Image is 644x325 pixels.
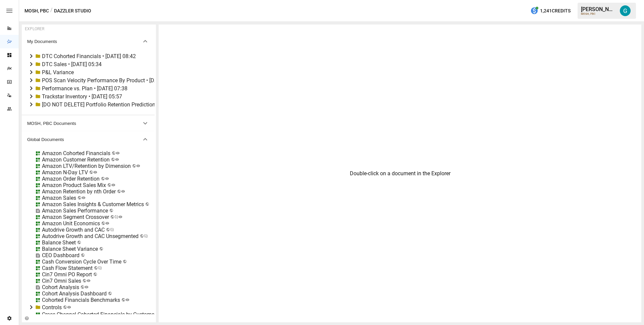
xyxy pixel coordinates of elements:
[42,259,121,265] div: Cash Conversion Cycle Over Time
[114,215,118,219] svg: Published
[616,1,635,20] button: Gavin Acres
[125,298,129,302] svg: Public
[118,215,122,219] svg: Public
[42,233,139,239] div: Autodrive Growth and CAC Unsegmented
[42,304,62,311] div: Controls
[115,157,119,161] svg: Public
[42,61,102,67] div: DTC Sales • [DATE] 05:34
[136,164,140,168] svg: Public
[581,12,616,15] div: MOSH, PBC
[42,271,92,278] div: Cin7 Omni PO Report
[23,316,30,321] button: Collapse Folders
[42,311,156,318] div: Cross-Channel Cohorted Financials by Customer
[144,234,148,238] svg: Published
[42,93,122,100] div: Trackstar Inventory • [DATE] 05:57
[93,170,97,174] svg: Public
[42,239,76,246] div: Balance Sheet
[42,284,79,290] div: Cohort Analysis
[67,305,71,309] svg: Public
[110,228,114,232] svg: Published
[42,278,81,284] div: Cin7 Omni Sales
[42,297,120,303] div: Cohorted Financials Benchmarks
[42,53,136,59] div: DTC Cohorted Financials • [DATE] 08:42
[121,189,125,193] svg: Public
[82,196,86,200] svg: Public
[27,137,141,142] span: Global Documents
[42,163,131,169] div: Amazon LTV/Retention by Dimension
[98,266,102,270] svg: Published
[27,121,141,126] span: MOSH, PBC Documents
[22,115,155,131] button: MOSH, PBC Documents
[528,5,573,17] button: 1,241Credits
[620,5,631,16] img: Gavin Acres
[42,169,88,176] div: Amazon N-Day LTV
[22,33,155,49] button: My Documents
[42,85,127,92] div: Performance vs. Plan • [DATE] 07:38
[42,201,144,207] div: Amazon Sales Insights & Customer Metrics
[42,182,106,188] div: Amazon Product Sales Mix
[42,246,98,252] div: Balance Sheet Variance
[111,183,115,187] svg: Public
[116,151,120,155] svg: Public
[22,131,155,147] button: Global Documents
[105,221,109,225] svg: Public
[87,279,91,283] svg: Public
[42,150,110,156] div: Amazon Cohorted Financials
[25,27,44,31] div: EXPLORER
[42,252,79,259] div: CEO Dashboard
[42,176,100,182] div: Amazon Order Retention
[42,188,116,195] div: Amazon Retention by nth Order
[105,177,109,181] svg: Public
[42,156,110,163] div: Amazon Customer Retention
[42,227,105,233] div: Autodrive Growth and CAC
[24,7,49,15] button: MOSH, PBC
[50,7,53,15] div: /
[27,39,141,44] span: My Documents
[42,101,178,108] div: [DO NOT DELETE] Portfolio Retention Prediction Accuracy
[350,170,450,177] div: Double-click on a document in the Explorer
[540,7,571,15] span: 1,241 Credits
[42,207,108,214] div: Amazon Sales Performance
[42,290,107,297] div: Cohort Analysis Dashboard
[42,214,109,220] div: Amazon Segment Crossover
[42,265,93,271] div: Cash Flow Statement
[42,69,74,76] div: P&L Variance
[42,220,100,227] div: Amazon Unit Economics
[42,195,76,201] div: Amazon Sales
[85,285,89,289] svg: Public
[42,77,180,84] div: POS Scan Velocity Performance By Product • [DATE] 03:41
[581,6,616,12] div: [PERSON_NAME]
